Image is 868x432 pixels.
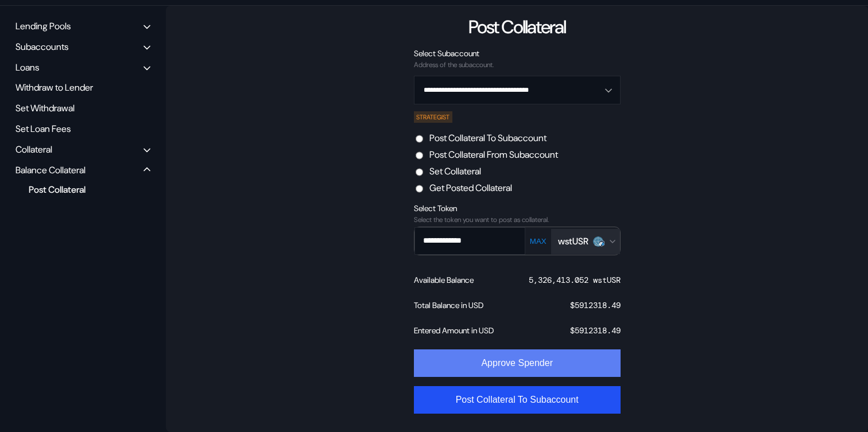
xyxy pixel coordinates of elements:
button: Open menu [414,76,621,104]
div: Select Subaccount [414,48,621,59]
div: Available Balance [414,275,474,285]
label: Set Collateral [429,165,481,177]
div: Select the token you want to post as collateral. [414,216,621,224]
label: Post Collateral To Subaccount [429,132,547,144]
div: Withdraw to Lender [11,79,154,96]
button: MAX [526,236,550,246]
button: Post Collateral To Subaccount [414,386,621,414]
div: Select Token [414,203,621,213]
div: 5,326,413.052 wstUSR [529,275,621,285]
button: Open menu for selecting token for payment [551,229,620,254]
div: Set Withdrawal [11,99,154,117]
div: Address of the subaccount. [414,61,621,69]
div: Entered Amount in USD [414,325,494,336]
div: Total Balance in USD [414,300,483,310]
img: arbitrum-Dowo5cUs.svg [598,240,605,247]
div: Collateral [15,143,52,155]
label: Get Posted Collateral [429,182,512,194]
div: Post Collateral [468,15,565,39]
div: Lending Pools [15,20,71,32]
div: Post Collateral [23,182,135,197]
div: Subaccounts [15,41,68,53]
label: Post Collateral From Subaccount [429,149,558,161]
div: Set Loan Fees [11,120,154,138]
button: Approve Spender [414,349,621,377]
div: $ 5912318.49 [570,300,621,310]
div: $ 5912318.49 [570,325,621,336]
div: wstUSR [558,235,588,247]
div: Loans [15,61,39,73]
img: USR_LOGO.png [593,236,603,247]
div: STRATEGIST [414,111,453,123]
div: Balance Collateral [15,164,86,176]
